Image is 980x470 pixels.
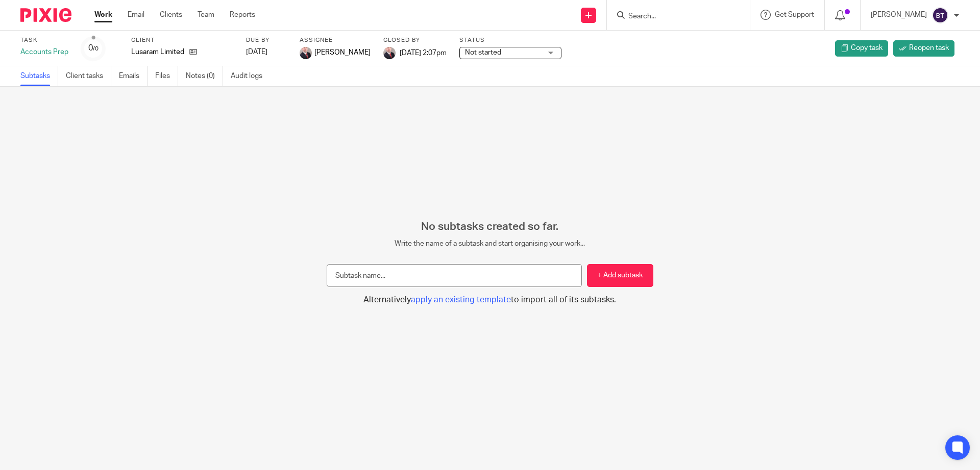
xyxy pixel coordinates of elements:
span: apply an existing template [411,296,511,304]
a: Reopen task [893,40,954,57]
h2: No subtasks created so far. [327,220,653,233]
div: Accounts Prep [20,47,68,57]
input: Search [627,12,719,21]
a: Notes (0) [186,66,223,86]
label: Task [20,36,68,44]
label: Client [131,36,233,44]
img: ComerfordFoley-30PS%20-%20Ger%201.jpg [300,47,312,59]
small: /0 [93,46,99,51]
a: Files [155,66,178,86]
div: [DATE] [246,47,287,57]
a: Subtasks [20,66,58,86]
a: Client tasks [66,66,111,86]
span: Reopen task [909,43,949,53]
a: Email [128,10,144,20]
span: [DATE] 2:07pm [400,49,447,56]
a: Audit logs [231,66,270,86]
span: Copy task [851,43,883,53]
label: Due by [246,36,287,44]
a: Copy task [835,40,888,57]
a: Emails [119,66,148,86]
div: 0 [88,42,99,54]
a: Reports [230,10,255,20]
a: Team [198,10,214,20]
img: svg%3E [932,7,948,23]
a: Work [94,10,112,20]
span: Not started [465,49,501,56]
label: Status [459,36,561,44]
p: [PERSON_NAME] [871,10,927,20]
span: Get Support [775,11,814,18]
p: Lusaram Limited [131,47,184,57]
p: Write the name of a subtask and start organising your work... [327,239,653,249]
button: Alternativelyapply an existing templateto import all of its subtasks. [327,295,653,305]
a: Clients [160,10,182,20]
img: ComerfordFoley-30PS%20-%20Ger%201.jpg [383,47,396,59]
label: Closed by [383,36,447,44]
label: Assignee [300,36,371,44]
input: Subtask name... [327,264,582,287]
img: Pixie [20,8,71,22]
button: + Add subtask [587,264,653,287]
span: [PERSON_NAME] [314,47,371,58]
